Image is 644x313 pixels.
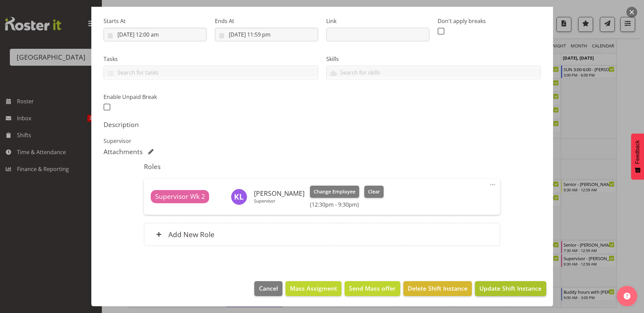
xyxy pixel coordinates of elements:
span: Clear [368,188,380,195]
button: Send Mass offer [345,281,400,296]
label: Don't apply breaks [438,17,541,25]
label: Ends At [215,17,318,25]
span: Supervisor Wk 2 [155,192,205,202]
label: Link [326,17,429,25]
input: Search for skills [327,67,540,78]
button: Change Employee [310,186,359,198]
label: Starts At [104,17,207,25]
h5: Roles [144,163,500,171]
label: Enable Unpaid Break [104,93,207,101]
input: Search for tasks [104,67,318,78]
p: Supervisor [104,137,541,145]
h5: Attachments [104,148,143,156]
span: Update Shift Instance [479,284,541,293]
button: Cancel [254,281,282,296]
input: Click to select... [104,28,207,41]
span: Mass Assigment [290,284,337,293]
button: Update Shift Instance [475,281,546,296]
button: Delete Shift Instance [403,281,472,296]
button: Clear [364,186,384,198]
input: Click to select... [215,28,318,41]
button: Mass Assigment [286,281,342,296]
button: Feedback - Show survey [631,133,644,180]
img: help-xxl-2.png [624,293,630,299]
h6: Add New Role [168,230,215,239]
h6: (12:30pm - 9:30pm) [310,201,383,208]
span: Change Employee [314,188,355,195]
label: Tasks [104,55,318,63]
span: Send Mass offer [349,284,396,293]
h5: Description [104,121,541,129]
p: Supervisor [254,198,305,204]
span: Cancel [259,284,278,293]
span: Feedback [634,140,641,164]
label: Skills [326,55,541,63]
span: Delete Shift Instance [408,284,467,293]
h6: [PERSON_NAME] [254,190,305,197]
img: kate-lawless540.jpg [231,189,247,205]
